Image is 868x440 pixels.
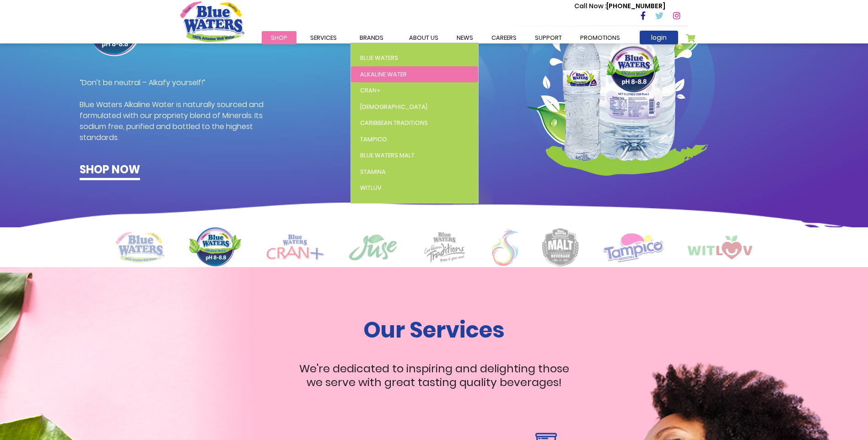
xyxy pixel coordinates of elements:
[688,236,752,259] img: logo
[574,1,606,11] span: Call Now :
[189,227,242,267] img: logo
[290,317,578,343] h1: Our Services
[422,231,468,263] img: logo
[400,31,447,44] a: about us
[492,229,518,266] img: logo
[526,31,571,44] a: support
[603,232,663,262] img: logo
[360,135,387,144] span: Tampico
[80,77,274,143] p: “Don’t be neutral – Alkafy yourself!” Blue Waters Alkaline Water is naturally sourced and formula...
[310,33,337,42] span: Services
[360,70,407,79] span: Alkaline Water
[80,161,140,180] a: Shop now
[360,102,427,111] span: [DEMOGRAPHIC_DATA]
[542,228,579,267] img: logo
[180,1,244,42] a: store logo
[482,31,526,44] a: careers
[360,118,428,127] span: Caribbean Traditions
[447,31,482,44] a: News
[348,234,398,261] img: logo
[290,362,578,389] p: We're dedicated to inspiring and delighting those we serve with great tasting quality beverages!
[574,1,665,11] p: [PHONE_NUMBER]
[360,167,386,176] span: Stamina
[116,232,164,263] img: logo
[640,31,678,44] a: login
[360,54,398,62] span: Blue Waters
[271,33,287,42] span: Shop
[360,183,382,192] span: WitLuv
[266,234,324,260] img: logo
[571,31,629,44] a: Promotions
[360,86,381,95] span: Cran+
[360,33,383,42] span: Brands
[360,151,415,160] span: Blue Waters Malt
